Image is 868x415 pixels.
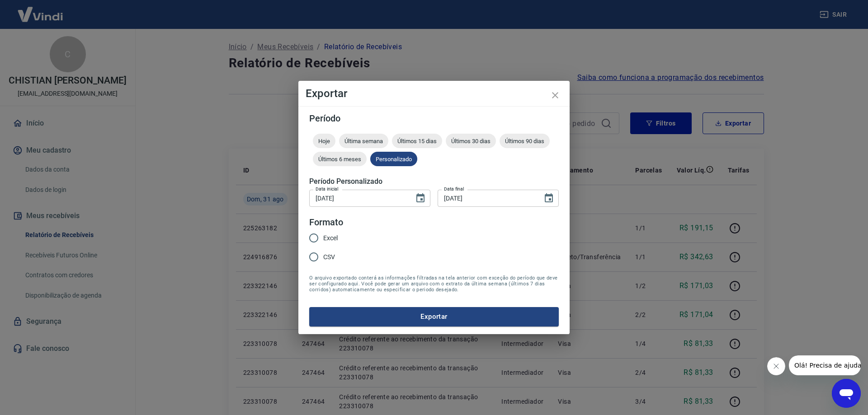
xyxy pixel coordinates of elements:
div: Personalizado [370,152,417,166]
h5: Período Personalizado [309,177,559,186]
span: Últimos 15 dias [392,138,442,145]
input: DD/MM/YYYY [438,190,536,206]
iframe: Botão para abrir a janela de mensagens [832,379,861,408]
div: Últimos 30 dias [446,134,496,148]
iframe: Mensagem da empresa [789,355,861,375]
span: Últimos 30 dias [446,138,496,145]
span: Última semana [339,138,388,145]
span: Hoje [313,138,335,145]
legend: Formato [309,216,343,229]
button: Choose date, selected date is 1 de jul de 2025 [411,189,429,207]
h5: Período [309,114,559,123]
span: Últimos 90 dias [500,138,550,145]
button: close [544,84,566,106]
span: O arquivo exportado conterá as informações filtradas na tela anterior com exceção do período que ... [309,275,559,293]
h4: Exportar [306,88,562,99]
span: CSV [323,252,335,262]
iframe: Fechar mensagem [767,357,785,375]
span: Últimos 6 meses [313,156,367,163]
input: DD/MM/YYYY [309,190,408,206]
label: Data final [444,186,464,192]
span: Personalizado [370,156,417,163]
button: Exportar [309,307,559,326]
label: Data inicial [316,186,339,192]
div: Últimos 6 meses [313,152,367,166]
span: Excel [323,233,338,243]
div: Últimos 15 dias [392,134,442,148]
div: Últimos 90 dias [500,134,550,148]
span: Olá! Precisa de ajuda? [5,6,76,14]
div: Hoje [313,134,335,148]
button: Choose date, selected date is 31 de ago de 2025 [540,189,558,207]
div: Última semana [339,134,388,148]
